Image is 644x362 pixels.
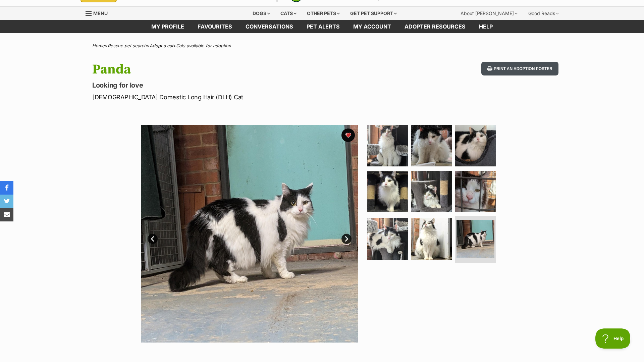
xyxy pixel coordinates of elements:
[398,20,472,33] a: Adopter resources
[191,20,239,33] a: Favourites
[92,93,376,102] p: [DEMOGRAPHIC_DATA] Domestic Long Hair (DLH) Cat
[141,125,358,343] img: Photo of Panda
[595,328,631,349] iframe: Help Scout Beacon - Open
[367,171,408,212] img: Photo of Panda
[92,43,105,48] a: Home
[411,218,452,259] img: Photo of Panda
[367,125,408,166] img: Photo of Panda
[524,7,563,20] div: Good Reads
[345,7,401,20] div: Get pet support
[411,171,452,212] img: Photo of Panda
[341,128,355,142] button: favourite
[86,7,112,19] a: Menu
[248,7,275,20] div: Dogs
[92,62,376,77] h1: Panda
[300,20,346,33] a: Pet alerts
[276,7,301,20] div: Cats
[472,20,499,33] a: Help
[367,218,408,259] img: Photo of Panda
[93,10,108,16] span: Menu
[75,43,569,48] div: > > >
[455,171,496,212] img: Photo of Panda
[239,20,300,33] a: conversations
[455,125,496,166] img: Photo of Panda
[302,7,344,20] div: Other pets
[176,43,231,48] a: Cats available for adoption
[481,62,558,75] button: Print an adoption poster
[145,20,191,33] a: My profile
[346,20,398,33] a: My account
[148,234,158,244] a: Prev
[341,234,352,244] a: Next
[108,43,147,48] a: Rescue pet search
[456,7,522,20] div: About [PERSON_NAME]
[457,220,494,258] img: Photo of Panda
[150,43,173,48] a: Adopt a cat
[411,125,452,166] img: Photo of Panda
[92,81,376,90] p: Looking for love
